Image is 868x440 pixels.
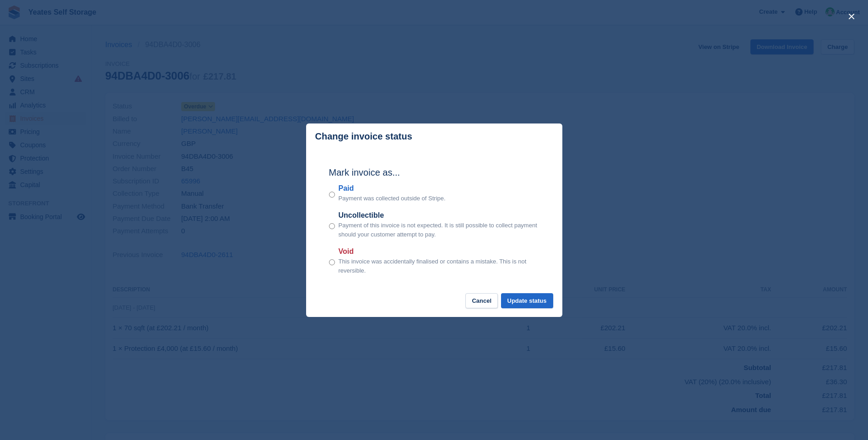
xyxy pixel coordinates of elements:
button: Update status [501,293,553,308]
button: Cancel [465,293,498,308]
p: This invoice was accidentally finalised or contains a mistake. This is not reversible. [339,257,539,275]
p: Payment of this invoice is not expected. It is still possible to collect payment should your cust... [339,221,539,239]
button: close [844,9,859,24]
p: Payment was collected outside of Stripe. [339,194,446,203]
p: Change invoice status [315,131,412,142]
label: Uncollectible [339,210,539,221]
label: Void [339,246,539,257]
h2: Mark invoice as... [329,166,539,179]
label: Paid [339,183,446,194]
